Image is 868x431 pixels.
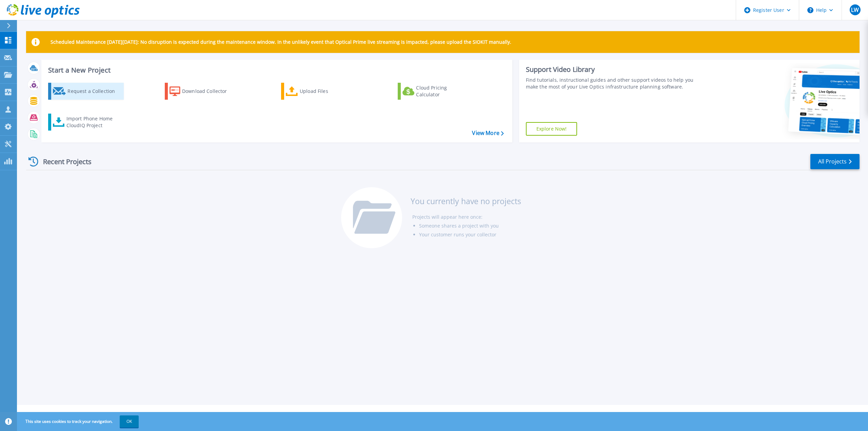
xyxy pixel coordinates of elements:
[67,84,122,98] div: Request a Collection
[48,83,124,100] a: Request a Collection
[472,130,504,136] a: View More
[182,84,236,98] div: Download Collector
[19,415,139,428] span: This site uses cookies to track your navigation.
[26,153,101,170] div: Recent Projects
[526,65,702,74] div: Support Video Library
[411,197,521,205] h3: You currently have no projects
[526,77,702,90] div: Find tutorials, instructional guides and other support videos to help you make the most of your L...
[416,84,470,98] div: Cloud Pricing Calculator
[810,154,860,169] a: All Projects
[66,115,119,129] div: Import Phone Home CloudIQ Project
[526,122,577,136] a: Explore Now!
[398,83,473,100] a: Cloud Pricing Calculator
[419,221,521,230] li: Someone shares a project with you
[48,66,504,74] h3: Start a New Project
[419,230,521,239] li: Your customer runs your collector
[281,83,357,100] a: Upload Files
[165,83,240,100] a: Download Collector
[851,7,859,13] span: LW
[300,84,354,98] div: Upload Files
[120,415,139,428] button: OK
[51,39,511,45] p: Scheduled Maintenance [DATE][DATE]: No disruption is expected during the maintenance window. In t...
[412,213,521,221] li: Projects will appear here once:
